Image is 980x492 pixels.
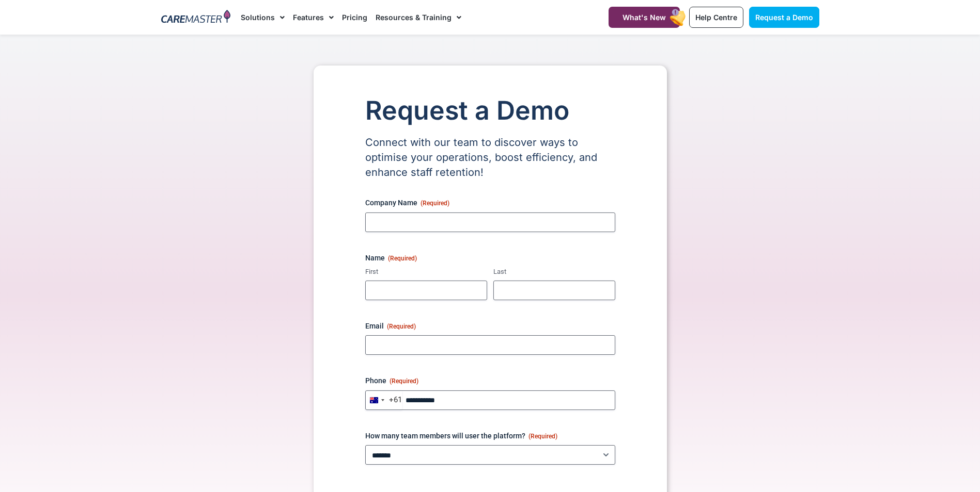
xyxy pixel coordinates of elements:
span: Request a Demo [755,13,813,22]
button: Selected country [366,390,402,410]
a: Help Centre [689,7,743,28]
span: What's New [623,13,666,22]
img: CareMaster Logo [161,10,231,25]
span: Help Centre [695,13,737,22]
label: Phone [365,375,615,386]
label: Company Name [365,198,615,208]
span: (Required) [528,433,557,440]
a: What's New [609,7,680,28]
div: +61 [389,396,402,404]
label: First [365,267,487,277]
p: Connect with our team to discover ways to optimise your operations, boost efficiency, and enhance... [365,135,615,180]
span: (Required) [387,323,416,330]
span: (Required) [390,378,418,385]
span: (Required) [421,200,449,207]
h1: Request a Demo [365,96,615,125]
label: Email [365,321,615,331]
label: How many team members will user the platform? [365,431,615,441]
label: Last [493,267,615,277]
a: Request a Demo [749,7,819,28]
span: (Required) [388,255,417,262]
legend: Name [365,253,417,263]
